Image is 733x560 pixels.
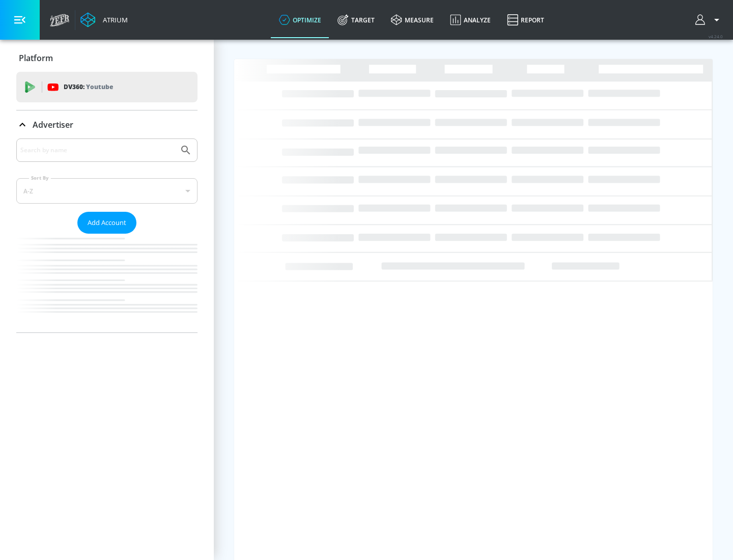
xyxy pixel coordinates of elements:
div: A-Z [16,178,198,204]
a: Atrium [80,12,128,27]
a: Report [499,2,552,38]
span: Add Account [88,217,126,229]
span: v 4.24.0 [709,34,723,39]
p: DV360: [64,81,113,93]
button: Add Account [77,212,136,234]
p: Platform [19,52,53,64]
p: Youtube [86,81,113,92]
nav: list of Advertiser [16,234,198,332]
input: Search by name [20,144,175,157]
label: Sort By [29,175,51,181]
p: Advertiser [33,119,73,130]
a: Analyze [442,2,499,38]
div: Advertiser [16,138,198,332]
div: DV360: Youtube [16,72,198,102]
div: Advertiser [16,110,198,139]
div: Atrium [99,15,128,24]
div: Platform [16,44,198,72]
a: measure [383,2,442,38]
a: Target [329,2,383,38]
a: optimize [271,2,329,38]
